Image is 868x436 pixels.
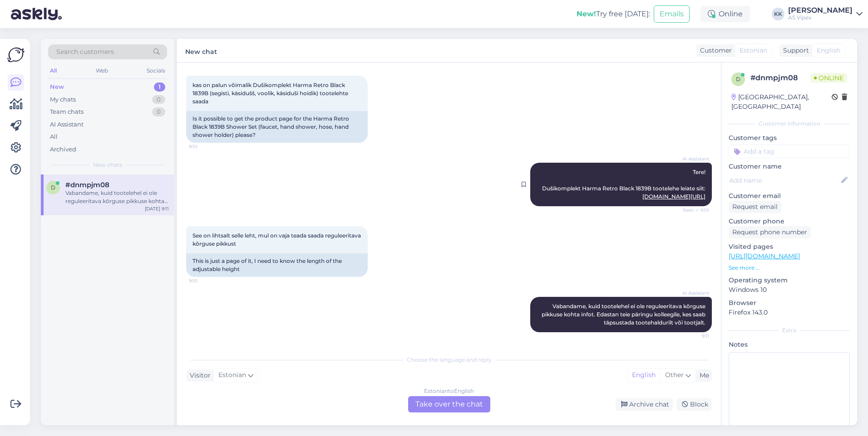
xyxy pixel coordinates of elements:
[56,47,114,57] span: Search customers
[772,8,784,20] div: KK
[675,155,709,162] span: AI Assistant
[50,120,84,129] div: AI Assistant
[696,371,709,380] div: Me
[729,226,811,238] div: Request phone number
[731,92,832,111] div: [GEOGRAPHIC_DATA], [GEOGRAPHIC_DATA]
[189,143,223,150] span: 9:10
[50,145,76,154] div: Archived
[729,308,850,317] p: Firefox 143.0
[408,396,490,412] div: Take over the chat
[665,371,684,379] span: Other
[65,189,169,205] div: Vabandame, kuid tootelehel ei ole reguleeritava kõrguse pikkuse kohta infot. Edastan teie päringu...
[729,120,850,128] div: Customer information
[50,132,58,141] div: All
[817,46,840,55] span: English
[192,232,362,247] span: See on lihtsalt selle leht, mul on vaja teada saada reguleeritava kõrguse pikkust
[729,217,850,226] p: Customer phone
[729,133,850,143] p: Customer tags
[729,326,850,334] div: Extra
[729,264,850,272] p: See more ...
[810,73,847,83] span: Online
[94,65,110,77] div: Web
[642,193,705,200] a: [DOMAIN_NAME][URL]
[577,10,596,18] b: New!
[185,44,217,57] label: New chat
[729,242,850,252] p: Visited pages
[788,7,853,14] div: [PERSON_NAME]
[729,162,850,171] p: Customer name
[65,181,109,189] span: #dnmpjm08
[788,7,863,21] a: [PERSON_NAME]AS Vipex
[700,6,750,22] div: Online
[218,370,246,380] span: Estonian
[192,82,350,105] span: kas on palun võimalik Dušikomplekt Harma Retro Black 1839B (segisti, käsidušš, voolik, käsiduši h...
[48,65,59,77] div: All
[729,340,850,349] p: Notes
[740,46,767,55] span: Estonian
[675,290,709,296] span: AI Assistant
[93,161,122,169] span: New chats
[696,46,732,55] div: Customer
[675,207,709,213] span: Seen ✓ 9:10
[145,65,167,77] div: Socials
[152,107,165,116] div: 0
[616,398,673,411] div: Archive chat
[729,276,850,285] p: Operating system
[50,82,64,92] div: New
[729,285,850,295] p: Windows 10
[542,303,707,326] span: Vabandame, kuid tootelehel ei ole reguleeritava kõrguse pikkuse kohta infot. Edastan teie päringu...
[654,5,690,23] button: Emails
[186,111,368,143] div: Is it possible to get the product page for the Harma Retro Black 1839B Shower Set (faucet, hand s...
[189,277,223,284] span: 9:10
[577,9,650,19] div: Try free [DATE]:
[676,398,712,411] div: Block
[145,205,169,212] div: [DATE] 9:11
[736,76,740,82] span: d
[152,95,165,104] div: 0
[51,184,55,191] span: d
[729,191,850,201] p: Customer email
[627,368,660,382] div: English
[750,73,810,83] div: # dnmpjm08
[154,82,165,92] div: 1
[50,95,76,104] div: My chats
[729,298,850,308] p: Browser
[675,333,709,339] span: 9:11
[729,145,850,158] input: Add a tag
[424,387,474,395] div: Estonian to English
[729,201,781,213] div: Request email
[50,107,84,116] div: Team chats
[779,46,809,55] div: Support
[7,46,25,63] img: Askly Logo
[186,371,211,380] div: Visitor
[729,252,800,260] a: [URL][DOMAIN_NAME]
[186,253,368,277] div: This is just a page of it, I need to know the length of the adjustable height
[186,356,712,364] div: Choose the language and reply
[788,14,853,21] div: AS Vipex
[729,175,839,185] input: Add name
